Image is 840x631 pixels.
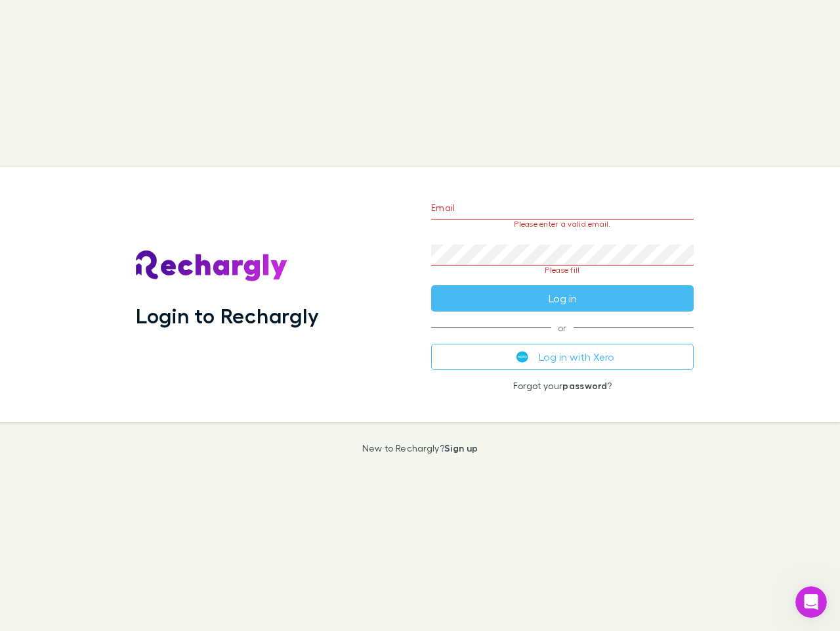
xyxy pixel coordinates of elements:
[795,586,827,618] iframe: Intercom live chat
[431,285,694,312] button: Log in
[516,351,528,363] img: Xero's logo
[136,303,319,328] h1: Login to Rechargly
[431,327,694,328] span: or
[431,381,694,391] p: Forgot your ?
[136,250,288,282] img: Rechargly's Logo
[431,344,694,370] button: Log in with Xero
[362,443,478,454] p: New to Rechargly?
[562,380,607,391] a: password
[431,220,694,229] p: Please enter a valid email.
[444,442,478,454] a: Sign up
[431,266,694,275] p: Please fill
